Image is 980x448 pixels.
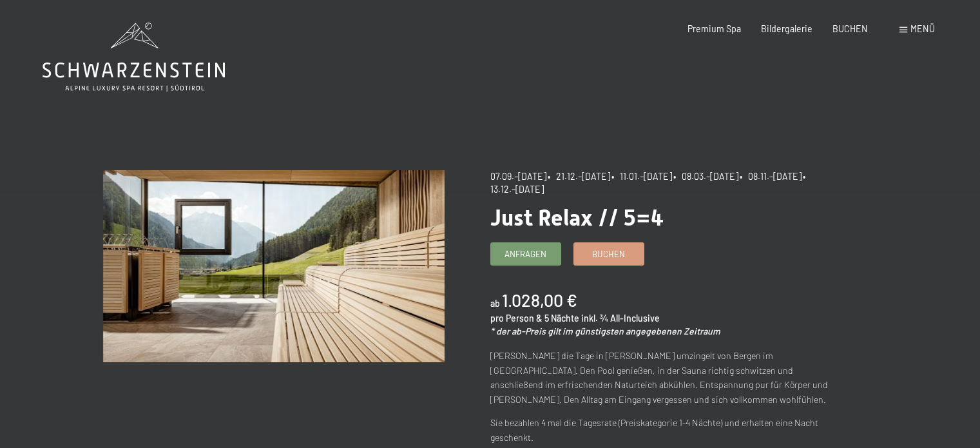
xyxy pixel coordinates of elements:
[490,171,809,195] span: • 13.12.–[DATE]
[581,313,660,324] span: inkl. ¾ All-Inclusive
[491,243,561,264] a: Anfragen
[910,23,935,34] span: Menü
[490,298,500,309] span: ab
[592,248,625,260] span: Buchen
[490,313,543,324] span: pro Person &
[687,23,741,34] a: Premium Spa
[103,170,445,362] img: Just Relax // 5=4
[490,349,832,407] p: [PERSON_NAME] die Tage in [PERSON_NAME] umzingelt von Bergen im [GEOGRAPHIC_DATA]. Den Pool genie...
[504,248,546,260] span: Anfragen
[740,171,802,182] span: • 08.11.–[DATE]
[544,313,579,324] span: 5 Nächte
[548,171,610,182] span: • 21.12.–[DATE]
[832,23,868,34] a: BUCHEN
[611,171,672,182] span: • 11.01.–[DATE]
[574,243,644,264] a: Buchen
[490,326,720,336] em: * der ab-Preis gilt im günstigsten angegebenen Zeitraum
[673,171,738,182] span: • 08.03.–[DATE]
[761,23,812,34] a: Bildergalerie
[490,204,664,231] span: Just Relax // 5=4
[490,416,832,445] p: Sie bezahlen 4 mal die Tagesrate (Preiskategorie 1-4 Nächte) und erhalten eine Nacht geschenkt.
[502,289,577,310] b: 1.028,00 €
[490,171,546,182] span: 07.09.–[DATE]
